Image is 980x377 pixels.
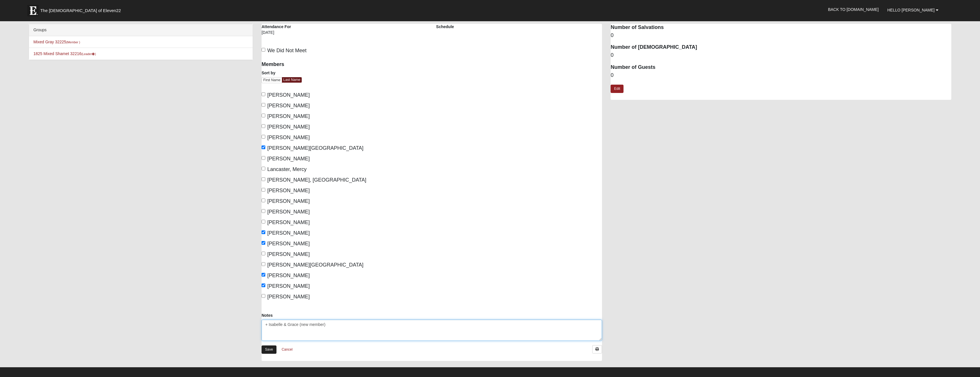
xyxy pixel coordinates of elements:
[267,198,310,204] span: [PERSON_NAME]
[262,48,265,52] input: We Did Not Meet
[267,219,310,225] span: [PERSON_NAME]
[262,167,265,170] input: Lancaster, Mercy
[267,113,310,119] span: [PERSON_NAME]
[267,230,310,236] span: [PERSON_NAME]
[262,294,265,298] input: [PERSON_NAME]
[611,24,951,31] dt: Number of Salvations
[883,3,943,17] a: Hello [PERSON_NAME]
[267,273,310,278] span: [PERSON_NAME]
[267,156,310,162] span: [PERSON_NAME]
[262,262,265,266] input: [PERSON_NAME][GEOGRAPHIC_DATA]
[267,135,310,140] span: [PERSON_NAME]
[33,40,80,44] a: Mixed Gray 32225(Member )
[262,135,265,139] input: [PERSON_NAME]
[262,103,265,107] input: [PERSON_NAME]
[267,251,310,257] span: [PERSON_NAME]
[262,61,428,68] h4: Members
[267,48,307,53] span: We Did Not Meet
[267,145,363,151] span: [PERSON_NAME][GEOGRAPHIC_DATA]
[262,92,265,96] input: [PERSON_NAME]
[262,209,265,213] input: [PERSON_NAME]
[267,103,310,108] span: [PERSON_NAME]
[278,345,296,354] a: Cancel
[887,8,935,12] span: Hello [PERSON_NAME]
[262,24,291,30] label: Attendance For
[262,230,265,234] input: [PERSON_NAME]
[267,166,307,172] span: Lancaster, Mercy
[267,283,310,289] span: [PERSON_NAME]
[282,77,302,83] a: Last Name
[267,188,310,193] span: [PERSON_NAME]
[27,5,39,16] img: Eleven22 logo
[262,345,276,354] a: Save
[262,30,340,39] div: [DATE]
[267,294,310,300] span: [PERSON_NAME]
[824,2,883,17] a: Back to [DOMAIN_NAME]
[262,77,282,83] a: First Name
[262,145,265,149] input: [PERSON_NAME][GEOGRAPHIC_DATA]
[262,177,265,181] input: [PERSON_NAME], [GEOGRAPHIC_DATA]
[33,51,96,56] a: 1825 Mixed Shamet 32216(Leader)
[262,124,265,128] input: [PERSON_NAME]
[262,156,265,160] input: [PERSON_NAME]
[267,209,310,215] span: [PERSON_NAME]
[262,114,265,117] input: [PERSON_NAME]
[267,124,310,130] span: [PERSON_NAME]
[267,241,310,246] span: [PERSON_NAME]
[262,220,265,224] input: [PERSON_NAME]
[267,92,310,98] span: [PERSON_NAME]
[262,241,265,245] input: [PERSON_NAME]
[592,345,602,353] a: Print Attendance Roster
[262,188,265,192] input: [PERSON_NAME]
[611,64,951,71] dt: Number of Guests
[611,52,951,59] dd: 0
[262,283,265,287] input: [PERSON_NAME]
[29,24,253,36] div: Groups
[66,40,80,44] small: (Member )
[611,32,951,39] dd: 0
[81,52,96,56] small: (Leader )
[40,8,121,13] span: The [DEMOGRAPHIC_DATA] of Eleven22
[262,273,265,277] input: [PERSON_NAME]
[262,70,275,76] label: Sort by
[262,312,273,318] label: Notes
[611,44,951,51] dt: Number of [DEMOGRAPHIC_DATA]
[611,85,624,93] a: Edit
[267,177,366,183] span: [PERSON_NAME], [GEOGRAPHIC_DATA]
[436,24,454,30] label: Schedule
[24,2,139,16] a: The [DEMOGRAPHIC_DATA] of Eleven22
[262,199,265,202] input: [PERSON_NAME]
[267,262,363,268] span: [PERSON_NAME][GEOGRAPHIC_DATA]
[611,72,951,79] dd: 0
[262,252,265,255] input: [PERSON_NAME]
